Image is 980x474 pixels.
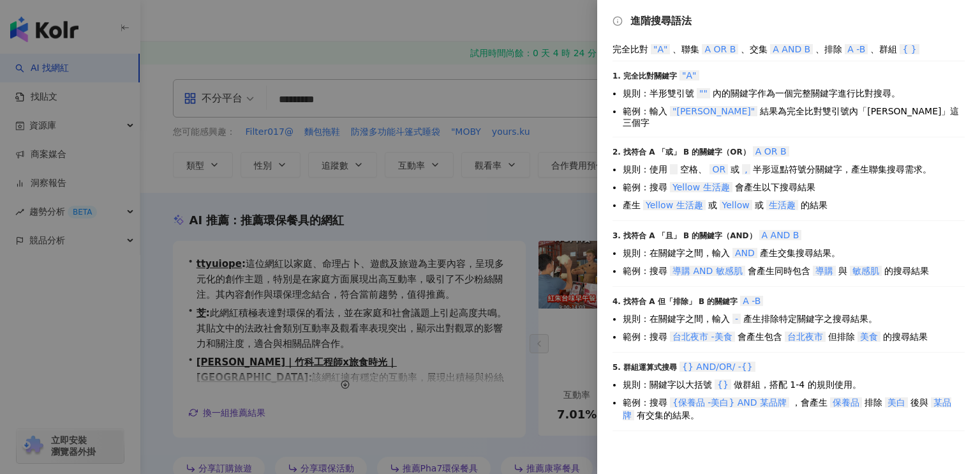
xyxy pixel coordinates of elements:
li: 規則：在關鍵字之間，輸入 產生排除特定關鍵字之搜尋結果。 [623,312,965,325]
span: 生活趣 [766,200,798,210]
span: 台北夜市 -美食 [670,332,735,342]
span: {} AND/OR/ -{} [679,362,755,372]
span: Yellow 生活趣 [643,200,706,210]
span: 導購 [813,266,836,276]
li: 範例：輸入 結果為完全比對雙引號內「[PERSON_NAME]」這三個字 [623,105,965,128]
span: A -B [740,296,763,306]
li: 規則：關鍵字以大括號 做群組，搭配 1-4 的規則使用。 [623,378,965,391]
span: A AND B [759,230,802,240]
span: A -B [845,44,868,54]
li: 規則：在關鍵字之間，輸入 產生交集搜尋結果。 [623,247,965,259]
span: "A" [651,44,670,54]
span: OR [709,164,728,174]
span: {保養品 -美白} AND 某品牌 [670,397,789,408]
li: 範例：搜尋 會產生以下搜尋結果 [623,181,965,194]
div: 完全比對 、聯集 、交集 、排除 、群組 [612,43,965,56]
span: A AND B [770,44,813,54]
span: Yellow 生活趣 [670,182,732,192]
span: "[PERSON_NAME]" [670,106,757,116]
div: 2. 找符合 A 「或」 B 的關鍵字（OR） [612,145,965,158]
div: 1. 完全比對關鍵字 [612,69,965,82]
li: 產生 或 或 的結果 [623,199,965,211]
span: A OR B [702,44,738,54]
div: 進階搜尋語法 [612,15,965,27]
span: 美白 [885,397,908,408]
span: A OR B [753,146,789,157]
span: Yellow [720,200,752,210]
span: 美食 [857,332,880,342]
li: 範例：搜尋 會產生同時包含 與 的搜尋結果 [623,264,965,277]
div: 3. 找符合 A 「且」 B 的關鍵字（AND） [612,229,965,241]
span: 保養品 [830,397,862,408]
li: 規則：半形雙引號 內的關鍵字作為一個完整關鍵字進行比對搜尋。 [623,87,965,100]
span: {} [715,379,731,390]
li: 規則：使用 空格、 或 半形逗點符號分關鍵字，產生聯集搜尋需求。 [623,163,965,176]
span: 台北夜市 [785,332,826,342]
span: { } [900,44,919,54]
span: "A" [679,70,699,80]
div: 4. 找符合 A 但「排除」 B 的關鍵字 [612,294,965,307]
li: 範例：搜尋 會產生包含 但排除 的搜尋結果 [623,330,965,343]
li: 範例：搜尋 ，會產生 排除 後與 有交集的結果。 [623,396,965,422]
span: , [742,164,750,174]
span: - [732,314,741,324]
span: 導購 AND 敏感肌 [670,266,745,276]
span: "" [697,88,710,98]
span: AND [732,248,757,258]
span: 敏感肌 [850,266,882,276]
div: 5. 群組運算式搜尋 [612,360,965,373]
